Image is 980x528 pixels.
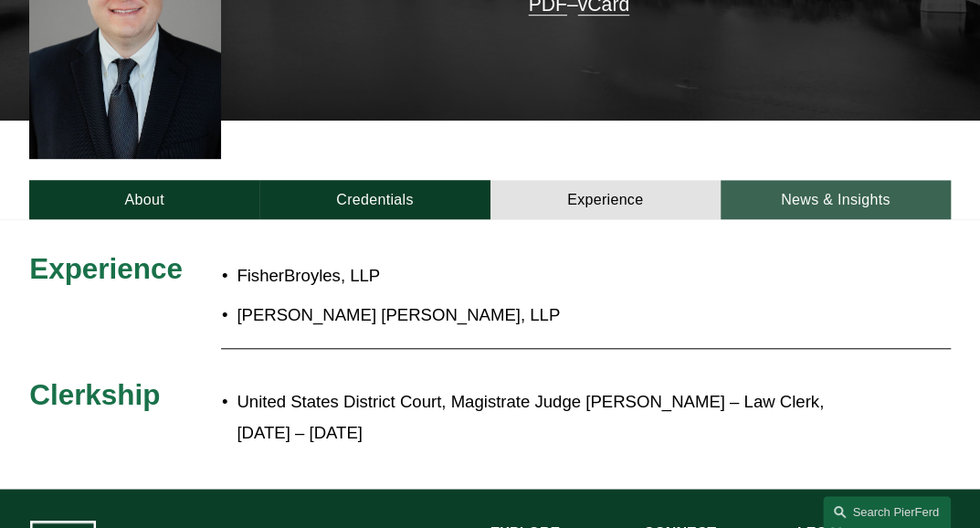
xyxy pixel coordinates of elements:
a: Credentials [259,180,490,219]
a: Experience [490,180,721,219]
p: United States District Court, Magistrate Judge [PERSON_NAME] – Law Clerk, [DATE] – [DATE] [237,386,835,448]
a: About [29,180,259,219]
span: Clerkship [29,379,160,411]
p: FisherBroyles, LLP [237,260,835,290]
a: Search this site [823,496,951,528]
span: Experience [29,253,183,285]
a: News & Insights [721,180,951,219]
p: [PERSON_NAME] [PERSON_NAME], LLP [237,300,835,330]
